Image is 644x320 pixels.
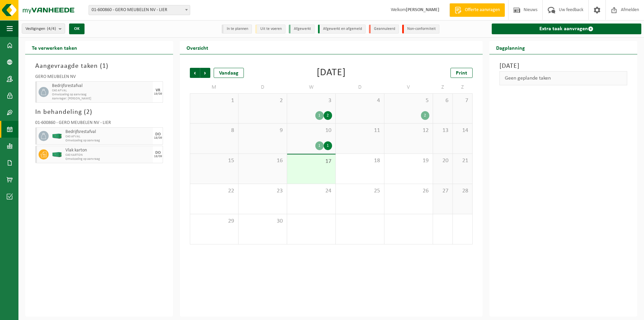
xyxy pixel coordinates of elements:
[65,157,151,161] span: Omwisseling op aanvraag
[35,121,163,127] div: 01-600860 - GERO MEUBELEN NV - LIER
[194,157,235,165] span: 15
[194,218,235,225] span: 29
[102,63,106,70] span: 1
[52,134,62,139] img: HK-XC-40-GN-00
[52,152,62,157] img: HK-XC-40-GN-00
[35,61,163,71] h3: Aangevraagde taken ( )
[52,97,151,101] span: Aanvrager: [PERSON_NAME]
[290,158,332,165] span: 17
[489,41,532,54] h2: Dagplanning
[155,132,161,136] div: DO
[89,5,190,15] span: 01-600860 - GERO MEUBELEN NV - LIER
[456,97,469,104] span: 7
[336,81,384,93] td: D
[324,141,332,150] div: 1
[65,139,151,143] span: Omwisseling op aanvraag
[369,25,399,34] li: Geannuleerd
[463,7,501,13] span: Offerte aanvragen
[242,218,283,225] span: 30
[194,187,235,195] span: 22
[190,68,200,78] span: Vorige
[436,97,449,104] span: 6
[69,24,85,34] button: OK
[492,24,641,34] a: Extra taak aanvragen
[499,71,627,85] div: Geen geplande taken
[436,187,449,195] span: 27
[52,83,151,89] span: Bedrijfsrestafval
[339,187,381,195] span: 25
[456,157,469,165] span: 21
[242,157,283,165] span: 16
[154,155,162,158] div: 18/09
[214,68,244,78] div: Vandaag
[421,111,429,120] div: 2
[384,81,433,93] td: V
[242,127,283,134] span: 9
[52,89,151,93] span: C40 AFVAL
[86,109,90,116] span: 2
[388,97,429,104] span: 5
[154,136,162,140] div: 18/09
[52,93,151,97] span: Omwisseling op aanvraag
[25,24,56,34] span: Vestigingen
[388,187,429,195] span: 26
[255,25,285,34] li: Uit te voeren
[453,81,473,93] td: Z
[499,61,627,71] h3: [DATE]
[456,71,467,76] span: Print
[450,68,473,78] a: Print
[47,27,56,31] count: (4/4)
[65,129,151,135] span: Bedrijfsrestafval
[154,92,162,96] div: 19/09
[89,5,190,15] span: 01-600860 - GERO MEUBELEN NV - LIER
[318,25,366,34] li: Afgewerkt en afgemeld
[436,157,449,165] span: 20
[65,153,151,157] span: C40 KARTON
[388,157,429,165] span: 19
[22,24,65,34] button: Vestigingen(4/4)
[339,97,381,104] span: 4
[339,127,381,134] span: 11
[200,68,210,78] span: Volgende
[456,127,469,134] span: 14
[35,75,163,81] div: GERO MEUBELEN NV
[388,127,429,134] span: 12
[194,127,235,134] span: 8
[156,88,160,92] div: VR
[402,25,439,34] li: Non-conformiteit
[290,187,332,195] span: 24
[242,187,283,195] span: 23
[289,25,315,34] li: Afgewerkt
[449,3,505,17] a: Offerte aanvragen
[180,41,215,54] h2: Overzicht
[456,187,469,195] span: 28
[222,25,252,34] li: In te plannen
[339,157,381,165] span: 18
[433,81,453,93] td: Z
[315,141,324,150] div: 1
[190,81,238,93] td: M
[406,7,439,12] strong: [PERSON_NAME]
[436,127,449,134] span: 13
[290,97,332,104] span: 3
[194,97,235,104] span: 1
[65,135,151,139] span: C40 AFVAL
[25,41,84,54] h2: Te verwerken taken
[290,127,332,134] span: 10
[35,107,163,117] h3: In behandeling ( )
[242,97,283,104] span: 2
[65,148,151,153] span: Vlak karton
[324,111,332,120] div: 2
[155,151,161,155] div: DO
[287,81,336,93] td: W
[315,111,324,120] div: 1
[238,81,287,93] td: D
[317,68,346,78] div: [DATE]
